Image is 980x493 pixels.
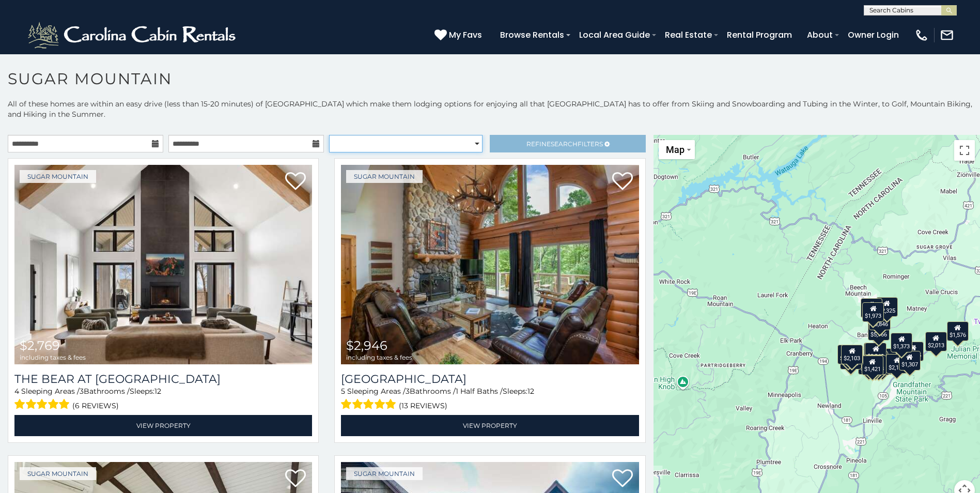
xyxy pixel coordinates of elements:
img: Grouse Moor Lodge [341,165,639,364]
a: Add to favorites [612,171,633,193]
a: [GEOGRAPHIC_DATA] [341,372,639,386]
div: $2,248 [865,343,886,362]
a: Rental Program [722,26,797,44]
span: (13 reviews) [399,399,447,412]
div: $1,373 [891,333,912,352]
div: $1,576 [947,321,969,341]
a: Sugar Mountain [346,467,423,480]
div: $3,846 [869,311,891,330]
span: 1 Half Baths / [456,387,503,396]
div: $2,103 [841,345,863,364]
a: View Property [341,415,639,436]
div: $1,651 [864,343,885,362]
span: 4 [14,387,19,396]
button: Toggle fullscreen view [954,140,975,161]
a: Add to favorites [285,468,306,490]
h3: The Bear At Sugar Mountain [14,372,312,386]
a: Real Estate [660,26,717,44]
span: Map [666,144,685,155]
a: View Property [14,415,312,436]
h3: Grouse Moor Lodge [341,372,639,386]
img: The Bear At Sugar Mountain [14,165,312,364]
span: 3 [406,387,410,396]
div: $5,766 [868,321,890,341]
div: $2,175 [886,354,908,374]
div: $2,938 [837,345,859,364]
a: The Bear At [GEOGRAPHIC_DATA] [14,372,312,386]
a: About [802,26,838,44]
span: $2,769 [20,338,60,353]
div: $1,307 [899,351,921,371]
div: $2,323 [861,298,882,318]
a: RefineSearchFilters [490,135,645,152]
a: Sugar Mountain [20,467,96,480]
div: $2,013 [925,332,947,351]
a: Add to favorites [612,468,633,490]
span: 12 [527,387,534,396]
a: Sugar Mountain [20,170,96,183]
span: Refine Filters [526,140,603,148]
span: Search [551,140,578,148]
span: including taxes & fees [20,354,86,361]
img: phone-regular-white.png [914,28,929,42]
a: Local Area Guide [574,26,655,44]
span: including taxes & fees [346,354,412,361]
img: mail-regular-white.png [940,28,954,42]
a: Grouse Moor Lodge $2,946 including taxes & fees [341,165,639,364]
a: Sugar Mountain [346,170,423,183]
span: 12 [154,387,161,396]
button: Change map style [659,140,695,159]
a: Browse Rentals [495,26,569,44]
div: $1,421 [862,356,883,375]
div: $1,973 [862,302,884,322]
div: Sleeping Areas / Bathrooms / Sleeps: [14,386,312,412]
span: 3 [80,387,84,396]
div: $1,495 [902,342,924,361]
span: $2,946 [346,338,387,353]
span: 5 [341,387,345,396]
img: White-1-2.png [26,20,240,51]
span: My Favs [449,28,482,41]
div: Sleeping Areas / Bathrooms / Sleeps: [341,386,639,412]
a: Add to favorites [285,171,306,193]
a: Owner Login [843,26,904,44]
a: The Bear At Sugar Mountain $2,769 including taxes & fees [14,165,312,364]
a: My Favs [434,28,485,42]
div: $2,325 [876,297,898,317]
span: (6 reviews) [72,399,119,412]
